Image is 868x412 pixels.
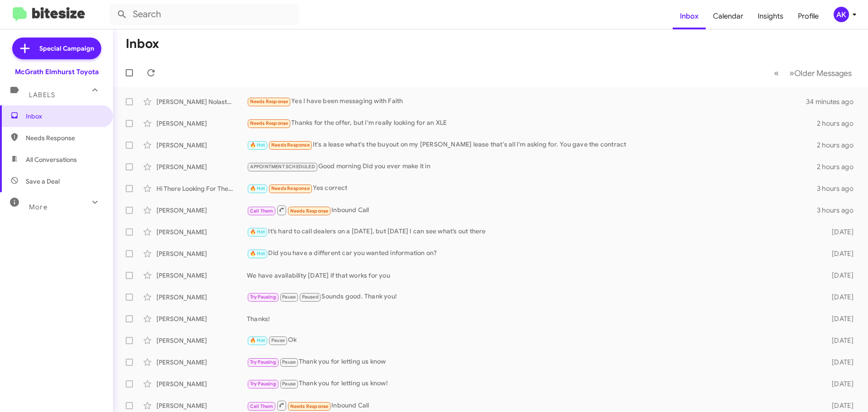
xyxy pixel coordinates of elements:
span: Special Campaign [39,44,94,53]
div: Sounds good. Thank you! [247,292,817,302]
span: Try Pausing [250,381,276,387]
div: [PERSON_NAME] [156,314,247,323]
div: [PERSON_NAME] [156,271,247,280]
div: Thank you for letting us know! [247,379,817,389]
span: Paused [302,294,319,300]
div: Hi There Looking For The Otd On This Vehicle [156,184,247,193]
span: » [789,67,794,79]
div: [PERSON_NAME] [156,379,247,388]
div: [PERSON_NAME] [156,249,247,258]
span: Labels [29,91,55,99]
span: Call Them [250,403,274,409]
a: Insights [750,3,791,29]
span: Pause [282,359,296,365]
div: [DATE] [817,293,861,302]
div: [PERSON_NAME] [156,162,247,171]
div: Inbound Call [247,400,817,411]
div: 3 hours ago [817,206,861,215]
a: Special Campaign [12,38,101,59]
div: Yes correct [247,183,817,194]
span: Needs Response [271,142,310,148]
nav: Page navigation example [769,64,857,82]
span: Needs Response [250,120,288,126]
span: 🔥 Hot [250,251,265,256]
div: [PERSON_NAME] [156,336,247,345]
span: All Conversations [26,155,77,164]
div: Inbound Call [247,204,817,216]
div: [PERSON_NAME] [156,141,247,150]
span: Pause [282,294,296,300]
span: Needs Response [290,208,329,214]
div: Good morning Did you ever make it in [247,161,817,172]
div: [DATE] [817,249,861,258]
div: [DATE] [817,271,861,280]
span: 🔥 Hot [250,337,265,343]
span: Try Pausing [250,294,276,300]
span: Try Pausing [250,359,276,365]
div: [PERSON_NAME] [156,119,247,128]
div: [PERSON_NAME] [156,206,247,215]
span: Inbox [26,112,103,121]
div: 34 minutes ago [807,97,861,106]
a: Inbox [673,3,706,29]
div: [PERSON_NAME] [156,227,247,237]
div: We have availability [DATE] if that works for you [247,271,817,280]
div: Thank you for letting us know [247,357,817,367]
div: [DATE] [817,379,861,388]
div: 2 hours ago [817,119,861,128]
button: Next [784,64,857,82]
div: [DATE] [817,336,861,345]
span: Needs Response [271,185,310,191]
span: Older Messages [794,68,852,78]
span: More [29,203,47,211]
div: [PERSON_NAME] [156,293,247,302]
span: 🔥 Hot [250,142,265,148]
div: [PERSON_NAME] [156,358,247,367]
span: Pause [271,337,285,343]
span: Save a Deal [26,177,60,186]
button: AK [826,7,858,22]
div: Thanks for the offer, but I'm really looking for an XLE [247,118,817,128]
div: Ok [247,335,817,346]
div: 2 hours ago [817,141,861,150]
a: Profile [791,3,826,29]
div: Thanks! [247,314,817,323]
span: APPOINTMENT SCHEDULED [250,164,315,170]
div: [DATE] [817,401,861,410]
div: [PERSON_NAME] Nolastname122950582 [156,97,247,106]
div: Did you have a different car you wanted information on? [247,248,817,259]
div: 3 hours ago [817,184,861,193]
span: Call Them [250,208,274,214]
div: [PERSON_NAME] [156,401,247,410]
div: It’s hard to call dealers on a [DATE], but [DATE] I can see what’s out there [247,227,817,237]
h1: Inbox [126,37,159,51]
div: Yes I have been messaging with Faith [247,96,807,107]
span: Pause [282,381,296,387]
span: 🔥 Hot [250,229,265,235]
div: [DATE] [817,358,861,367]
div: [DATE] [817,227,861,237]
div: McGrath Elmhurst Toyota [15,67,99,76]
div: AK [834,7,849,22]
span: 🔥 Hot [250,185,265,191]
input: Search [109,4,299,25]
div: It's a lease what's the buyout on my [PERSON_NAME] lease that's all I'm asking for. You gave the ... [247,140,817,150]
div: 2 hours ago [817,162,861,171]
div: [DATE] [817,314,861,323]
button: Previous [769,64,784,82]
span: Needs Response [290,403,329,409]
span: « [774,67,779,79]
a: Calendar [706,3,750,29]
span: Needs Response [26,133,103,142]
span: Needs Response [250,99,288,104]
